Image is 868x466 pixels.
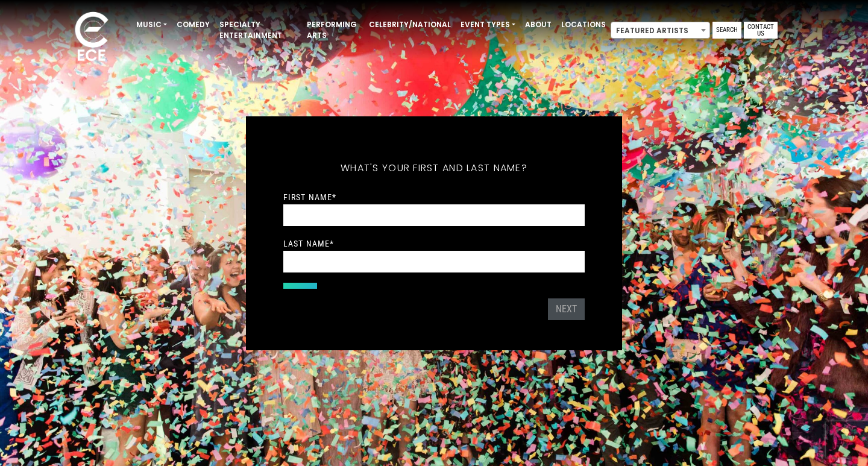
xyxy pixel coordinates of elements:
[712,22,741,39] a: Search
[456,14,520,35] a: Event Types
[611,22,709,39] span: Featured Artists
[364,14,456,35] a: Celebrity/National
[215,14,302,46] a: Specialty Entertainment
[744,22,778,39] a: Contact Us
[556,14,611,35] a: Locations
[131,14,172,35] a: Music
[611,22,710,39] span: Featured Artists
[283,192,336,203] label: First Name
[283,146,585,190] h5: What's your first and last name?
[520,14,556,35] a: About
[172,14,215,35] a: Comedy
[302,14,364,46] a: Performing Arts
[61,8,122,67] img: ece_new_logo_whitev2-1.png
[283,238,334,249] label: Last Name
